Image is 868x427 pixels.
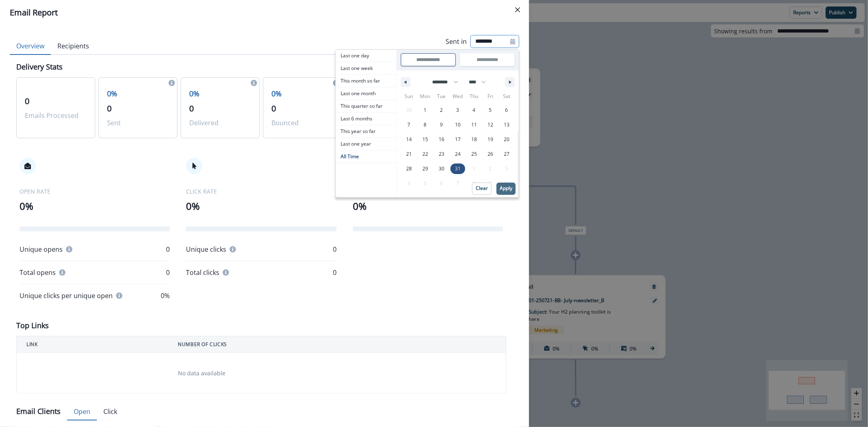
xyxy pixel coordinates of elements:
button: Recipients [51,38,96,55]
p: 0 [333,244,337,254]
p: 0% [20,199,170,213]
p: Total opens [20,268,56,277]
p: Sent [107,118,169,128]
button: Overview [10,38,51,55]
p: Sent in [446,37,467,46]
p: Total clicks [186,268,219,277]
button: 21 [401,147,417,161]
button: 20 [498,132,515,147]
button: 25 [466,147,482,161]
span: 1 [424,103,426,118]
button: 8 [417,118,433,132]
span: Wed [450,90,466,103]
span: 30 [439,161,444,176]
span: 28 [406,161,412,176]
button: 30 [433,161,450,176]
p: 0% [271,88,333,99]
button: This quarter so far [336,100,396,113]
button: 5 [482,103,498,118]
span: 11 [471,118,477,132]
span: 8 [424,118,426,132]
button: 13 [498,118,515,132]
p: 0% [186,199,336,213]
span: Tue [433,90,450,103]
span: Last one month [336,87,396,100]
span: 0 [107,103,112,114]
button: 2 [433,103,450,118]
span: Mon [417,90,433,103]
td: No data available [168,353,506,394]
button: Last one year [336,138,396,150]
button: 4 [466,103,482,118]
span: Sat [498,90,515,103]
span: 6 [505,103,508,118]
span: 29 [422,161,428,176]
span: 20 [504,132,509,147]
button: Last 6 months [336,113,396,125]
button: 26 [482,147,498,161]
span: 0 [25,96,29,107]
span: 17 [455,132,461,147]
span: 5 [489,103,492,118]
button: 29 [417,161,433,176]
button: 6 [498,103,515,118]
button: 23 [433,147,450,161]
span: Last one day [336,50,396,62]
span: Thu [466,90,482,103]
button: 14 [401,132,417,147]
button: 18 [466,132,482,147]
button: Close [511,3,524,16]
p: 0% [353,199,503,213]
button: 27 [498,147,515,161]
p: 0% [189,88,251,99]
button: 7 [401,118,417,132]
span: 10 [455,118,461,132]
span: 31 [455,161,461,176]
p: 0 [166,244,170,254]
button: This month so far [336,75,396,87]
button: Open [67,403,97,420]
span: 2 [440,103,443,118]
p: 0 [166,268,170,277]
p: CLICK RATE [186,187,336,196]
p: 0% [107,88,169,99]
span: 7 [407,118,410,132]
span: 27 [504,147,509,161]
span: 0 [189,103,194,114]
button: 10 [450,118,466,132]
button: 17 [450,132,466,147]
span: 9 [440,118,443,132]
span: Fri [482,90,498,103]
p: Email Clients [16,406,61,417]
p: Apply [500,185,512,191]
button: 3 [450,103,466,118]
span: 13 [504,118,509,132]
button: 9 [433,118,450,132]
p: Unique clicks [186,244,226,254]
span: 22 [422,147,428,161]
button: Last one month [336,87,396,100]
p: Emails Processed [25,111,87,120]
span: 15 [422,132,428,147]
button: Last one day [336,50,396,62]
span: This month so far [336,75,396,87]
p: Delivered [189,118,251,128]
th: LINK [17,336,168,353]
div: Email Report [10,7,519,19]
span: 14 [406,132,412,147]
span: 16 [439,132,444,147]
span: Last one year [336,138,396,150]
button: This year so far [336,125,396,138]
p: Unique opens [20,244,63,254]
th: NUMBER OF CLICKS [168,336,506,353]
p: Bounced [271,118,333,128]
span: 19 [488,132,493,147]
span: 23 [439,147,444,161]
p: Unique clicks per unique open [20,291,113,301]
button: 11 [466,118,482,132]
p: OPEN RATE [20,187,170,196]
button: Last one week [336,62,396,75]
